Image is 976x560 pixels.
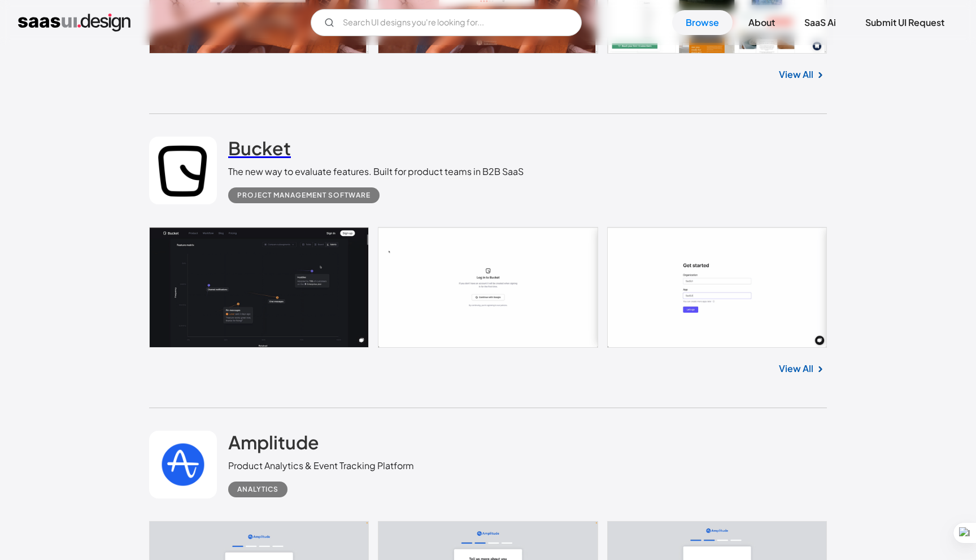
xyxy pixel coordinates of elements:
[779,68,813,81] a: View All
[311,9,582,36] form: Email Form
[779,362,813,375] a: View All
[228,431,319,459] a: Amplitude
[228,431,319,453] h2: Amplitude
[237,483,278,496] div: Analytics
[237,189,371,202] div: Project Management Software
[228,137,291,165] a: Bucket
[228,165,524,178] div: The new way to evaluate features. Built for product teams in B2B SaaS
[228,137,291,159] h2: Bucket
[18,14,130,32] a: home
[735,10,788,35] a: About
[791,10,849,35] a: SaaS Ai
[672,10,733,35] a: Browse
[228,459,414,473] div: Product Analytics & Event Tracking Platform
[311,9,582,36] input: Search UI designs you're looking for...
[852,10,958,35] a: Submit UI Request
